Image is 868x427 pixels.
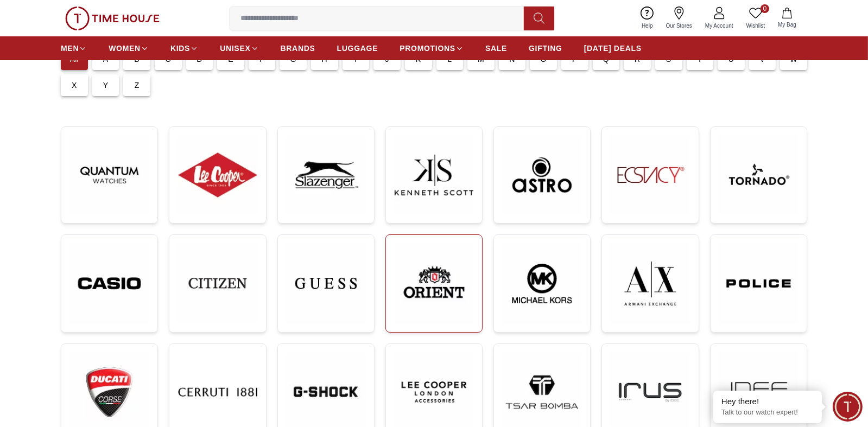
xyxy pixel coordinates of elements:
[774,21,801,29] span: My Bag
[170,39,198,58] a: KIDS
[70,136,149,214] img: ...
[584,39,642,58] a: [DATE] DEALS
[503,136,581,214] img: ...
[611,136,689,214] img: ...
[721,408,814,417] p: Talk to our watch expert!
[400,39,464,58] a: PROMOTIONS
[833,392,863,422] div: Chat Widget
[109,43,141,54] span: WOMEN
[400,43,455,54] span: PROMOTIONS
[109,39,149,58] a: WOMEN
[178,244,257,322] img: ...
[635,4,660,32] a: Help
[485,43,507,54] span: SALE
[740,4,771,32] a: 0Wishlist
[529,43,562,54] span: GIFTING
[281,43,315,54] span: BRANDS
[337,43,378,54] span: LUGGAGE
[701,22,738,30] span: My Account
[65,7,160,30] img: ...
[611,244,689,323] img: ...
[529,39,562,58] a: GIFTING
[72,80,77,91] p: X
[61,43,79,54] span: MEN
[103,80,109,91] p: Y
[220,43,250,54] span: UNISEX
[584,43,642,54] span: [DATE] DEALS
[70,244,149,323] img: ...
[287,136,365,214] img: ...
[721,396,814,407] div: Hey there!
[485,39,507,58] a: SALE
[660,4,699,32] a: Our Stores
[220,39,258,58] a: UNISEX
[719,244,798,323] img: ...
[503,244,581,323] img: ...
[719,136,798,214] img: ...
[742,22,769,30] span: Wishlist
[771,5,803,31] button: My Bag
[761,4,769,13] span: 0
[662,22,696,30] span: Our Stores
[395,244,473,323] img: ...
[61,39,87,58] a: MEN
[281,39,315,58] a: BRANDS
[395,136,473,214] img: ...
[337,39,378,58] a: LUGGAGE
[135,80,140,91] p: Z
[637,22,657,30] span: Help
[287,244,365,323] img: ...
[178,136,257,214] img: ...
[170,43,190,54] span: KIDS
